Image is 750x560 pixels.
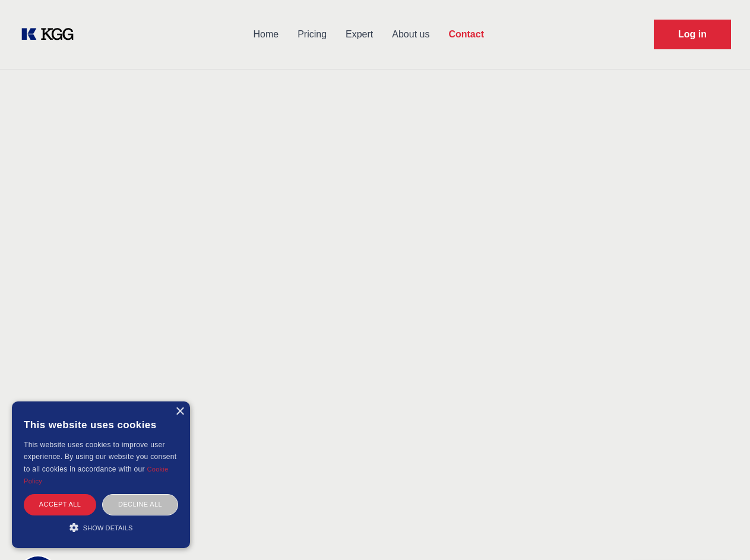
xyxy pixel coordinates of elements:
span: Show details [83,524,133,531]
a: Contact [439,19,493,50]
a: Cookie Policy [24,466,169,485]
a: Request Demo [654,20,731,49]
a: About us [382,19,439,50]
div: Close [175,407,184,416]
div: Show details [24,521,178,533]
div: This website uses cookies [24,410,178,439]
a: Pricing [288,19,336,50]
span: This website uses cookies to improve user experience. By using our website you consent to all coo... [24,441,176,473]
a: Expert [336,19,382,50]
a: KOL Knowledge Platform: Talk to Key External Experts (KEE) [19,25,83,44]
div: Accept all [24,494,96,515]
a: Home [243,19,288,50]
iframe: Chat Widget [691,503,750,560]
div: Decline all [102,494,178,515]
